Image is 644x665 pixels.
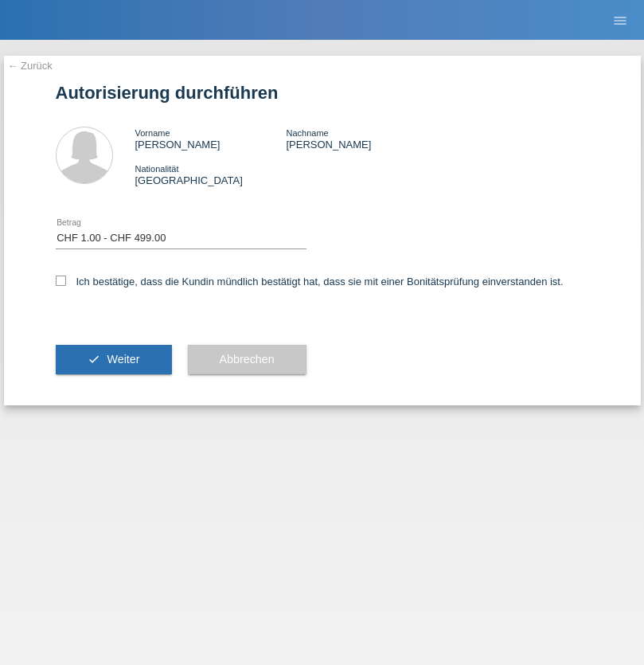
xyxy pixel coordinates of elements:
[88,353,100,366] i: check
[612,13,628,29] i: menu
[135,127,287,151] div: [PERSON_NAME]
[56,345,172,375] button: check Weiter
[8,60,53,72] a: ← Zurück
[135,128,170,138] span: Vorname
[56,83,589,103] h1: Autorisierung durchführen
[107,353,139,366] span: Weiter
[56,276,564,288] label: Ich bestätige, dass die Kundin mündlich bestätigt hat, dass sie mit einer Bonitätsprüfung einvers...
[188,345,306,375] button: Abbrechen
[286,127,437,151] div: [PERSON_NAME]
[604,15,636,25] a: menu
[135,162,287,186] div: [GEOGRAPHIC_DATA]
[286,128,328,138] span: Nachname
[135,164,179,174] span: Nationalität
[220,353,275,366] span: Abbrechen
